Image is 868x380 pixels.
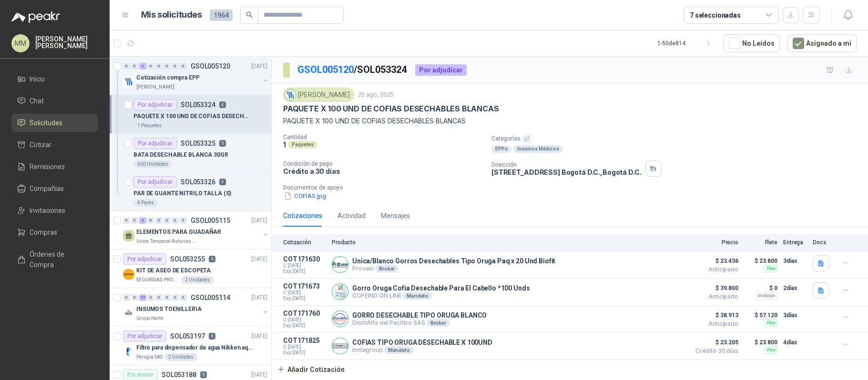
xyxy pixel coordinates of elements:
div: Por adjudicar [133,138,177,149]
span: Invitaciones [30,205,65,216]
div: 0 [163,63,171,70]
div: Mandato [403,292,432,300]
p: [PERSON_NAME] [136,83,174,91]
p: Flete [744,239,777,246]
span: C: [DATE] [283,290,326,296]
div: Por adjudicar [415,64,467,76]
div: Insumos Médicos [513,145,563,153]
a: Cotizar [11,136,98,154]
img: Company Logo [123,307,134,319]
div: 4 Pares [133,199,158,207]
button: COFIAS.jpg [283,191,327,201]
div: EPPs [491,145,511,153]
span: $ 39.800 [691,282,738,294]
p: 3 [219,140,226,147]
button: Añadir Cotización [272,360,350,379]
p: PAQUETE X 100 UND DE COFIAS DESECHABLES BLANCAS [283,104,499,114]
div: 0 [155,217,163,224]
p: $ 57.120 [744,310,777,321]
p: PAR DE GUANTE NITRILO TALLA (S) [133,189,231,198]
span: $ 38.913 [691,310,738,321]
span: Anticipado [691,321,738,327]
a: Por adjudicarSOL0531976[DATE] Company LogoFiltro para dispensador de agua Nikken aqua pour deluxe... [110,327,271,365]
div: 15 [139,294,146,301]
p: SOL053324 [181,101,215,108]
div: 0 [123,294,130,301]
div: 4 [139,217,146,224]
p: Docs [813,239,832,246]
p: COT171673 [283,282,326,290]
p: COT171760 [283,310,326,317]
p: Union Temporal Asturias Hogares Felices [136,238,196,245]
div: 600 Unidades [133,160,172,168]
div: Paquetes [288,141,317,149]
img: Company Logo [332,284,348,300]
div: 0 [180,63,187,70]
p: [PERSON_NAME] [PERSON_NAME] [35,36,98,49]
p: [DATE] [251,293,267,302]
p: Precio [691,239,738,246]
p: PAQUETE X 100 UND DE COFIAS DESECHABLES BLANCAS [133,112,252,121]
span: Órdenes de Compra [30,249,89,270]
p: / SOL053324 [297,62,408,77]
span: Anticipado [691,267,738,272]
img: Logo peakr [11,11,60,23]
p: Dirección [491,161,641,168]
p: COFEIND ON LINE [352,292,530,300]
div: 0 [131,294,138,301]
a: Inicio [11,70,98,88]
p: 3 días [783,310,807,321]
p: SEGURIDAD PROVISER LTDA [136,276,179,284]
span: C: [DATE] [283,263,326,269]
p: Cotización compra EPP [136,73,199,82]
p: [DATE] [251,255,267,264]
p: GSOL005120 [191,63,230,70]
p: DistriAlfa del Pacifico SAS [352,319,487,327]
p: GSOL005115 [191,217,230,224]
p: BATA DESECHABLE BLANCA 30GR [133,150,228,160]
p: Grupo North [136,315,163,322]
span: Remisiones [30,161,65,172]
p: GORRO DESECHABLE TIPO ORUGA BLANCO [352,311,487,319]
div: 0 [123,217,130,224]
a: Por adjudicarSOL0533253BATA DESECHABLE BLANCA 30GR600 Unidades [110,134,271,172]
p: SOL053255 [170,256,205,262]
p: COT171630 [283,255,326,263]
img: Company Logo [123,269,134,280]
p: GSOL005114 [191,294,230,301]
div: 0 [172,63,179,70]
p: $ 0 [744,282,777,294]
span: Compras [30,227,57,238]
p: Crédito a 30 días [283,167,484,175]
img: Company Logo [285,90,296,100]
p: COT171825 [283,337,326,344]
p: Documentos de apoyo [283,184,864,191]
p: [DATE] [251,370,267,380]
p: KIT DE ASEO DE ESCOPETA [136,266,211,275]
div: 0 [163,294,171,301]
p: Provesi [352,265,555,272]
div: 2 Unidades [181,276,214,284]
div: Por adjudicar [123,330,166,342]
span: Compañías [30,183,64,194]
img: Company Logo [123,346,134,357]
div: Flex [764,319,777,327]
a: Compras [11,223,98,241]
a: Órdenes de Compra [11,245,98,274]
a: 0 0 15 0 0 0 0 0 GSOL005114[DATE] Company LogoINSUMOS TOENILLERIAGrupo North [123,292,269,322]
p: $ 23.800 [744,337,777,348]
div: 0 [163,217,171,224]
a: Por adjudicarSOL0533264PAR DE GUANTE NITRILO TALLA (S)4 Pares [110,172,271,211]
p: 5 [200,371,207,378]
div: [PERSON_NAME] [283,88,354,102]
div: Flex [764,346,777,354]
div: Por adjudicar [123,253,166,265]
p: [DATE] [251,62,267,71]
p: [DATE] [251,216,267,225]
p: Gorro Oruga Cofia Desechable Para El Cabello *100 Unds [352,284,530,292]
a: GSOL005120 [297,64,354,75]
a: 0 0 4 0 0 0 0 0 GSOL005115[DATE] ELEMENTOS PARA GUADAÑARUnion Temporal Asturias Hogares Felices [123,215,269,245]
p: SOL053197 [170,333,205,340]
div: 0 [131,63,138,70]
p: Unica/Blanco Gorros Desechables Tipo Oruga Paq x 20 Und Biofit [352,257,555,265]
